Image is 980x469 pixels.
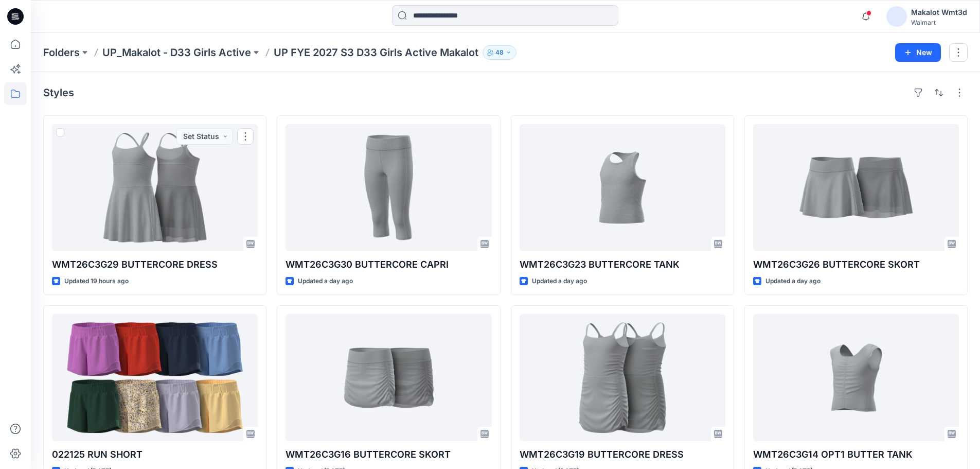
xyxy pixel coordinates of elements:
[765,276,821,287] p: Updated a day ago
[520,314,725,441] a: WMT26C3G19 BUTTERCORE DRESS
[495,47,504,58] p: 48
[286,447,491,462] p: WMT26C3G16 BUTTERCORE SKORT
[895,43,941,62] button: New
[52,124,258,251] a: WMT26C3G29 BUTTERCORE DRESS
[886,6,907,27] img: avatar
[64,276,129,287] p: Updated 19 hours ago
[286,257,491,272] p: WMT26C3G30 BUTTERCORE CAPRI
[753,314,959,441] a: WMT26C3G14 OPT1 BUTTER TANK
[274,45,478,60] p: UP FYE 2027 S3 D33 Girls Active Makalot
[911,6,967,19] div: Makalot Wmt3d
[520,257,725,272] p: WMT26C3G23 BUTTERCORE TANK
[286,124,491,251] a: WMT26C3G30 BUTTERCORE CAPRI
[911,19,967,26] div: Walmart
[43,45,80,60] a: Folders
[753,257,959,272] p: WMT26C3G26 BUTTERCORE SKORT
[520,447,725,462] p: WMT26C3G19 BUTTERCORE DRESS
[520,124,725,251] a: WMT26C3G23 BUTTERCORE TANK
[52,447,258,462] p: 022125 RUN SHORT
[52,314,258,441] a: 022125 RUN SHORT
[298,276,353,287] p: Updated a day ago
[753,124,959,251] a: WMT26C3G26 BUTTERCORE SKORT
[52,257,258,272] p: WMT26C3G29 BUTTERCORE DRESS
[43,86,74,99] h4: Styles
[532,276,587,287] p: Updated a day ago
[483,45,516,60] button: 48
[753,447,959,462] p: WMT26C3G14 OPT1 BUTTER TANK
[102,45,251,60] a: UP_Makalot - D33 Girls Active
[286,314,491,441] a: WMT26C3G16 BUTTERCORE SKORT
